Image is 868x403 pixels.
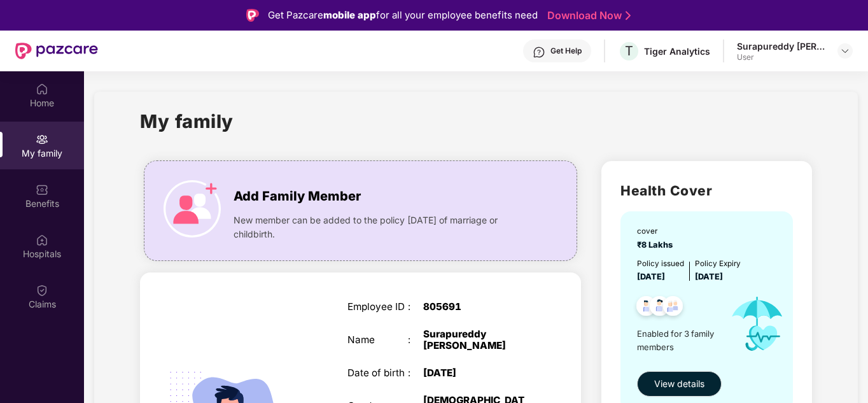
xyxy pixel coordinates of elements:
[637,240,676,250] span: ₹8 Lakhs
[631,292,662,323] img: svg+xml;base64,PHN2ZyB4bWxucz0iaHR0cDovL3d3dy53My5vcmcvMjAwMC9zdmciIHdpZHRoPSI0OC45NDMiIGhlaWdodD...
[164,180,221,237] img: icon
[234,213,529,241] span: New member can be added to the policy [DATE] of marriage or childbirth.
[246,9,259,22] img: Logo
[737,40,826,52] div: Surapureddy [PERSON_NAME]
[268,8,538,23] div: Get Pazcare for all your employee benefits need
[36,234,48,246] img: svg+xml;base64,PHN2ZyBpZD0iSG9zcGl0YWxzIiB4bWxucz0iaHR0cDovL3d3dy53My5vcmcvMjAwMC9zdmciIHdpZHRoPS...
[644,45,710,57] div: Tiger Analytics
[323,9,376,21] strong: mobile app
[637,371,722,397] button: View details
[408,334,423,346] div: :
[840,46,850,56] img: svg+xml;base64,PHN2ZyBpZD0iRHJvcGRvd24tMzJ4MzIiIHhtbG5zPSJodHRwOi8vd3d3LnczLm9yZy8yMDAwL3N2ZyIgd2...
[423,367,529,379] div: [DATE]
[15,43,98,59] img: New Pazcare Logo
[637,327,720,353] span: Enabled for 3 family members
[654,377,704,391] span: View details
[637,225,676,237] div: cover
[657,292,689,323] img: svg+xml;base64,PHN2ZyB4bWxucz0iaHR0cDovL3d3dy53My5vcmcvMjAwMC9zdmciIHdpZHRoPSI0OC45NDMiIGhlaWdodD...
[533,46,545,59] img: svg+xml;base64,PHN2ZyBpZD0iSGVscC0zMngzMiIgeG1sbnM9Imh0dHA6Ly93d3cudzMub3JnLzIwMDAvc3ZnIiB3aWR0aD...
[720,283,794,364] img: icon
[347,334,409,346] div: Name
[36,183,48,196] img: svg+xml;base64,PHN2ZyBpZD0iQmVuZWZpdHMiIHhtbG5zPSJodHRwOi8vd3d3LnczLm9yZy8yMDAwL3N2ZyIgd2lkdGg9Ij...
[423,301,529,313] div: 805691
[234,187,361,206] span: Add Family Member
[737,52,826,62] div: User
[644,292,675,323] img: svg+xml;base64,PHN2ZyB4bWxucz0iaHR0cDovL3d3dy53My5vcmcvMjAwMC9zdmciIHdpZHRoPSI0OC45NDMiIGhlaWdodD...
[140,107,234,136] h1: My family
[547,9,627,22] a: Download Now
[408,367,423,379] div: :
[550,46,582,56] div: Get Help
[36,133,48,146] img: svg+xml;base64,PHN2ZyB3aWR0aD0iMjAiIGhlaWdodD0iMjAiIHZpZXdCb3g9IjAgMCAyMCAyMCIgZmlsbD0ibm9uZSIgeG...
[695,258,741,270] div: Policy Expiry
[625,43,633,59] span: T
[637,258,684,270] div: Policy issued
[347,301,409,313] div: Employee ID
[36,83,48,95] img: svg+xml;base64,PHN2ZyBpZD0iSG9tZSIgeG1sbnM9Imh0dHA6Ly93d3cudzMub3JnLzIwMDAvc3ZnIiB3aWR0aD0iMjAiIG...
[626,9,631,22] img: Stroke
[695,272,723,281] span: [DATE]
[36,284,48,297] img: svg+xml;base64,PHN2ZyBpZD0iQ2xhaW0iIHhtbG5zPSJodHRwOi8vd3d3LnczLm9yZy8yMDAwL3N2ZyIgd2lkdGg9IjIwIi...
[347,367,409,379] div: Date of birth
[620,180,793,201] h2: Health Cover
[637,272,665,281] span: [DATE]
[408,301,423,313] div: :
[423,329,529,351] div: Surapureddy [PERSON_NAME]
